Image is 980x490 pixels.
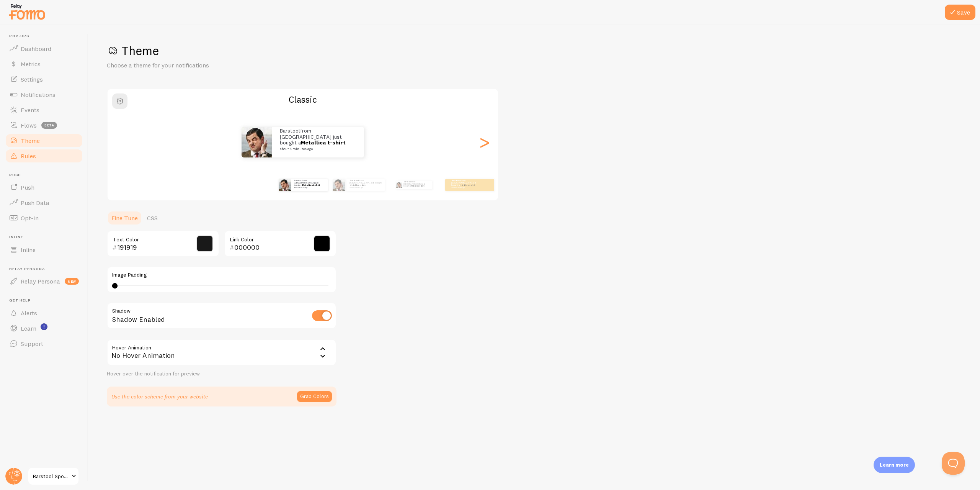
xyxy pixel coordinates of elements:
span: Rules [21,152,36,160]
span: Notifications [21,91,56,98]
div: Hover over the notification for preview [107,370,336,377]
span: Opt-In [21,214,39,222]
span: Barstool Sports [33,472,69,481]
strong: Barstool [451,179,461,182]
span: beta [41,122,57,129]
span: Learn [21,324,36,332]
img: Fomo [333,179,345,191]
a: Barstool Sports [28,467,79,485]
span: Inline [9,235,83,240]
strong: Barstool [294,179,302,182]
span: Pop-ups [9,34,83,39]
span: Flows [21,121,37,129]
small: about 4 minutes ago [451,187,481,188]
p: from [GEOGRAPHIC_DATA] just bought a [280,128,356,151]
a: Push Data [5,195,83,210]
a: Metallica t-shirt [411,185,424,187]
img: Fomo [242,127,272,157]
a: Push [5,180,83,195]
span: Dashboard [21,45,51,52]
a: Settings [5,72,83,87]
a: Inline [5,242,83,257]
a: Metallica t-shirt [350,184,366,187]
a: Learn [5,321,83,336]
span: Relay Persona [9,267,83,272]
strong: Barstool [280,127,300,134]
a: Fine Tune [107,210,142,226]
button: Grab Colors [297,391,332,402]
a: Alerts [5,305,83,321]
p: Use the color scheme from your website [111,393,208,400]
a: Metallica t-shirt [301,139,346,146]
img: Fomo [279,179,291,191]
h1: Theme [107,43,962,59]
span: Get Help [9,298,83,303]
a: Notifications [5,87,83,102]
span: Metrics [21,60,41,68]
p: from [GEOGRAPHIC_DATA] just bought a [451,179,482,188]
small: about 4 minutes ago [350,187,381,188]
a: Dashboard [5,41,83,56]
p: Choose a theme for your notifications [107,61,291,70]
span: Theme [21,137,40,144]
span: Support [21,340,43,347]
p: from [GEOGRAPHIC_DATA] just bought a [350,179,382,188]
a: Relay Persona new [5,274,83,289]
small: about 4 minutes ago [280,147,354,151]
h2: Classic [108,93,498,105]
iframe: Help Scout Beacon - Open [942,452,965,475]
a: Events [5,102,83,118]
span: Inline [21,246,36,254]
span: Push [21,184,34,191]
a: Opt-In [5,210,83,226]
a: Metallica t-shirt [302,184,320,187]
div: No Hover Animation [107,339,336,366]
span: new [65,278,79,285]
a: Metallica t-shirt [460,184,475,187]
a: Theme [5,133,83,148]
a: CSS [142,210,162,226]
p: from [GEOGRAPHIC_DATA] just bought a [294,179,325,188]
img: fomo-relay-logo-orange.svg [8,2,46,21]
svg: <p>Watch New Feature Tutorials!</p> [41,323,47,330]
div: Next slide [480,115,489,170]
small: about 4 minutes ago [294,187,324,188]
label: Image Padding [112,272,331,279]
a: Rules [5,148,83,164]
a: Support [5,336,83,351]
strong: Barstool [403,180,412,183]
a: Metrics [5,56,83,72]
span: Settings [21,75,43,83]
span: Relay Persona [21,277,60,285]
strong: Barstool [350,179,359,182]
span: Push Data [21,199,49,206]
p: from [GEOGRAPHIC_DATA] just bought a [403,180,429,188]
span: Push [9,173,83,178]
div: Learn more [874,457,915,473]
p: Learn more [880,461,909,469]
img: Fomo [396,182,402,188]
span: Events [21,106,39,114]
a: Flows beta [5,118,83,133]
span: Alerts [21,309,37,317]
div: Shadow Enabled [107,302,336,330]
